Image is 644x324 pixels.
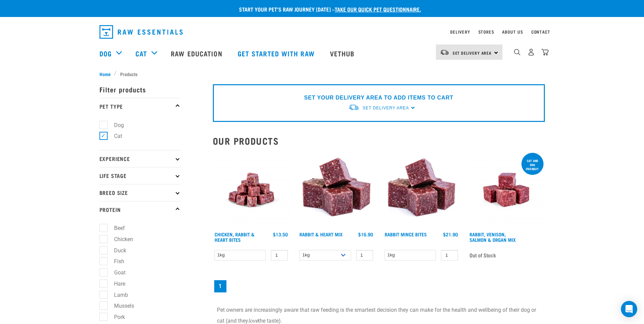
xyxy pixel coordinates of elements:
nav: breadcrumbs [99,70,545,77]
a: Chicken, Rabbit & Heart Bites [215,233,255,241]
img: Rabbit Venison Salmon Organ 1688 [468,151,545,229]
a: Raw Education [164,40,231,67]
label: Chicken [103,235,136,244]
a: Rabbit, Venison, Salmon & Organ Mix [470,233,516,241]
a: Contact [531,31,550,33]
input: 1 [271,250,288,260]
input: 1 [356,250,373,260]
img: Raw Essentials Logo [99,25,183,39]
label: Hare [103,280,128,288]
label: Pork [103,313,128,321]
a: Page 1 [214,280,226,292]
div: Cat and dog friendly! [521,156,544,174]
img: user.png [528,49,535,56]
label: Goat [103,268,128,277]
img: Whole Minced Rabbit Cubes 01 [383,151,460,229]
img: home-icon@2x.png [541,49,549,56]
label: Mussels [103,302,137,310]
h2: Our Products [213,136,545,146]
div: $21.90 [443,232,458,237]
p: Protein [99,201,181,218]
img: home-icon-1@2x.png [514,49,520,55]
span: Set Delivery Area [363,106,409,110]
span: Home [99,70,111,77]
img: van-moving.png [440,49,449,55]
a: Cat [135,48,147,58]
p: Experience [99,150,181,167]
nav: dropdown navigation [94,22,550,41]
a: Vethub [323,40,363,67]
a: take our quick pet questionnaire. [335,7,421,11]
img: Chicken Rabbit Heart 1609 [213,151,290,229]
a: Stores [478,31,494,33]
p: Pet Type [99,98,181,115]
p: Filter products [99,81,181,98]
p: SET YOUR DELIVERY AREA TO ADD ITEMS TO CART [304,94,453,102]
label: Cat [103,132,125,140]
div: Open Intercom Messenger [621,301,637,317]
a: Home [99,70,114,77]
label: Lamb [103,291,131,299]
span: Out of Stock [470,250,496,260]
em: love [248,318,258,324]
input: 1 [441,250,458,260]
div: $13.50 [273,232,288,237]
img: van-moving.png [348,104,359,111]
a: Rabbit & Heart Mix [299,233,343,235]
a: Delivery [450,31,470,33]
a: Get started with Raw [231,40,323,67]
a: Dog [99,48,112,58]
label: Duck [103,246,129,255]
img: 1087 Rabbit Heart Cubes 01 [298,151,375,229]
label: Beef [103,224,128,232]
div: $16.90 [358,232,373,237]
label: Fish [103,257,127,266]
nav: pagination [213,279,545,294]
a: Rabbit Mince Bites [385,233,427,235]
label: Dog [103,121,127,129]
a: About Us [502,31,523,33]
p: Life Stage [99,167,181,184]
span: Set Delivery Area [453,52,492,54]
p: Breed Size [99,184,181,201]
